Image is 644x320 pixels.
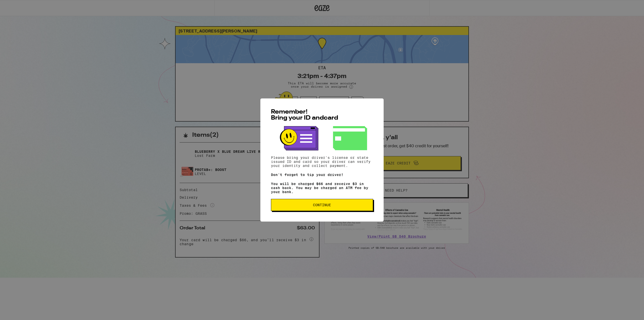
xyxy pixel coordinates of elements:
p: You will be charged $66 and receive $3 in cash back. You may be charged an ATM fee by your bank. [271,182,373,194]
span: Hi. Need any help? [3,4,36,8]
span: Remember! Bring your ID and card [271,109,338,121]
p: Please bring your driver's license or state issued ID and card so your driver can verify your ide... [271,156,373,168]
p: Don't forget to tip your driver! [271,173,373,177]
span: Continue [313,203,331,207]
button: Continue [271,199,373,211]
